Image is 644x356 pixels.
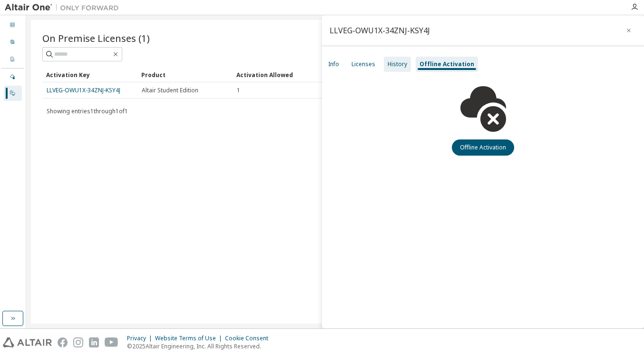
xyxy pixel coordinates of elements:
[89,337,99,347] img: linkedin.svg
[5,3,124,12] img: Altair One
[46,67,134,82] div: Activation Key
[127,342,274,350] p: © 2025 Altair Engineering, Inc. All Rights Reserved.
[47,86,120,94] a: LLVEG-OWU1X-34ZNJ-KSY4J
[3,337,52,347] img: altair_logo.svg
[388,60,407,68] div: History
[237,87,240,94] span: 1
[4,35,22,50] div: User Profile
[4,86,22,101] div: On Prem
[328,60,339,68] div: Info
[452,139,514,156] button: Offline Activation
[42,31,150,45] span: On Premise Licenses (1)
[225,335,274,342] div: Cookie Consent
[155,335,225,342] div: Website Terms of Use
[4,52,22,67] div: Company Profile
[105,337,118,347] img: youtube.svg
[141,67,229,82] div: Product
[420,60,474,68] div: Offline Activation
[142,87,198,94] span: Altair Student Edition
[236,67,324,82] div: Activation Allowed
[4,69,22,85] div: Managed
[47,107,128,115] span: Showing entries 1 through 1 of 1
[351,60,375,68] div: Licenses
[330,27,430,34] div: LLVEG-OWU1X-34ZNJ-KSY4J
[73,337,83,347] img: instagram.svg
[127,335,155,342] div: Privacy
[58,337,68,347] img: facebook.svg
[4,18,22,33] div: Dashboard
